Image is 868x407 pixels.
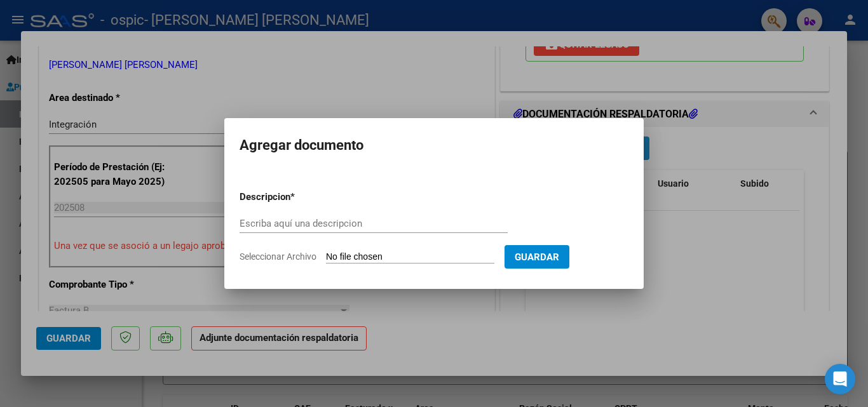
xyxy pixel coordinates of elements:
[240,133,628,157] h2: Agregar documento
[515,251,559,263] span: Guardar
[825,364,855,394] div: Open Intercom Messenger
[240,190,356,204] p: Descripcion
[240,251,316,262] span: Seleccionar Archivo
[505,245,569,269] button: Guardar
